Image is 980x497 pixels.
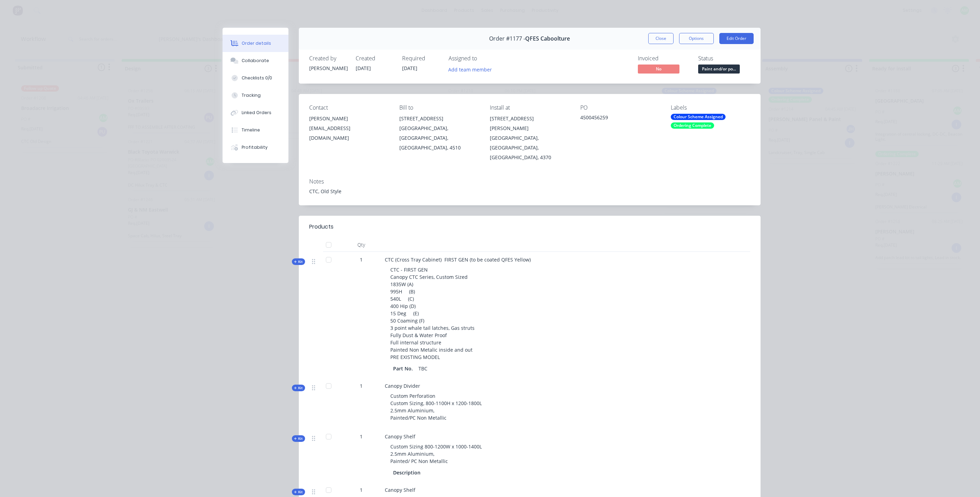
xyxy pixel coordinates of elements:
[356,65,371,71] span: [DATE]
[399,114,479,153] div: [STREET_ADDRESS][GEOGRAPHIC_DATA], [GEOGRAPHIC_DATA], [GEOGRAPHIC_DATA], 4510
[223,52,288,69] button: Collaborate
[390,266,475,360] span: CTC - FIRST GEN Canopy CTC Series, Custom Sized 1835W (A) 995H (B) 540L (C) 400 Hip (D) 15 Deg (E...
[385,383,420,389] span: Canopy Divider
[223,121,288,139] button: Timeline
[449,65,496,74] button: Add team member
[719,33,754,44] button: Edit Order
[449,55,518,62] div: Assigned to
[242,58,269,64] div: Collaborate
[309,65,347,72] div: [PERSON_NAME]
[294,436,303,441] span: Kit
[416,363,430,374] div: TBC
[393,468,423,478] div: Description
[340,238,382,252] div: Qty
[309,114,389,123] div: [PERSON_NAME]
[399,123,479,153] div: [GEOGRAPHIC_DATA], [GEOGRAPHIC_DATA], [GEOGRAPHIC_DATA], 4510
[385,487,415,493] span: Canopy Shelf
[294,259,303,264] span: Kit
[402,55,440,62] div: Required
[402,65,417,71] span: [DATE]
[242,75,272,81] div: Checklists 0/0
[580,104,660,111] div: PO
[698,65,740,75] button: Paint and/or po...
[360,433,363,440] span: 1
[489,35,525,42] span: Order #1177 -
[638,65,679,73] span: No
[580,114,660,123] div: 4500456259
[223,69,288,87] button: Checklists 0/0
[309,223,333,231] div: Products
[390,443,482,464] span: Custom Sizing 800-1200W x 1000-1400L 2.5mm Aluminium, Painted/ PC Non Metallic
[393,363,416,374] div: Part No.
[309,55,347,62] div: Created by
[292,385,305,391] button: Kit
[671,122,714,129] div: Ordering Complete
[309,114,389,143] div: [PERSON_NAME][EMAIL_ADDRESS][DOMAIN_NAME]
[525,35,570,42] span: QFES Caboolture
[360,486,363,494] span: 1
[638,55,690,62] div: Invoiced
[242,92,261,98] div: Tracking
[242,144,268,151] div: Profitability
[223,104,288,121] button: Linked Orders
[360,382,363,389] span: 1
[309,123,389,143] div: [EMAIL_ADDRESS][DOMAIN_NAME]
[698,65,740,73] span: Paint and/or po...
[490,114,569,133] div: [STREET_ADDRESS][PERSON_NAME]
[242,127,260,133] div: Timeline
[360,256,363,263] span: 1
[242,110,271,116] div: Linked Orders
[671,114,726,120] div: Colour Scheme Assigned
[242,40,271,46] div: Order details
[223,35,288,52] button: Order details
[390,393,482,421] span: Custom Perforation Custom Sizing, 800-1100H x 1200-1800L 2.5mm Aluminium, Painted/PC Non Metallic
[490,114,569,162] div: [STREET_ADDRESS][PERSON_NAME][GEOGRAPHIC_DATA], [GEOGRAPHIC_DATA], [GEOGRAPHIC_DATA], 4370
[292,258,305,265] button: Kit
[294,489,303,495] span: Kit
[490,133,569,162] div: [GEOGRAPHIC_DATA], [GEOGRAPHIC_DATA], [GEOGRAPHIC_DATA], 4370
[309,104,389,111] div: Contact
[309,188,750,195] div: CTC, Old Style
[309,178,750,185] div: Notes
[223,139,288,156] button: Profitability
[399,104,479,111] div: Bill to
[223,87,288,104] button: Tracking
[292,489,305,495] button: Kit
[671,104,750,111] div: Labels
[698,55,750,62] div: Status
[385,433,415,440] span: Canopy Shelf
[490,104,569,111] div: Install at
[356,55,394,62] div: Created
[444,65,495,74] button: Add team member
[292,435,305,442] button: Kit
[385,256,531,263] span: CTC (Cross Tray Cabinet) FIRST GEN (to be coated QFES Yellow)
[648,33,674,44] button: Close
[399,114,479,123] div: [STREET_ADDRESS]
[294,385,303,391] span: Kit
[679,33,714,44] button: Options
